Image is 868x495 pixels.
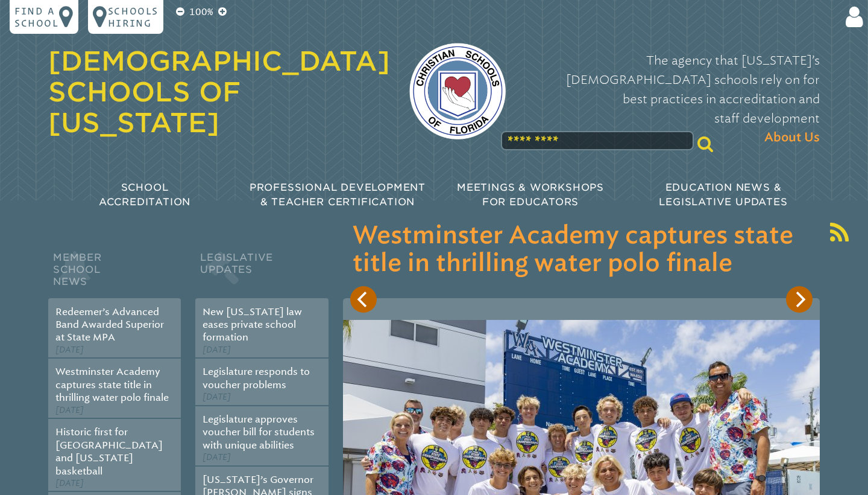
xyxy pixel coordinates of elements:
[203,306,302,343] a: New [US_STATE] law eases private school formation
[457,182,604,208] span: Meetings & Workshops for Educators
[99,182,190,208] span: School Accreditation
[55,345,84,355] span: [DATE]
[55,306,164,343] a: Redeemer’s Advanced Band Awarded Superior at State MPA
[187,5,216,19] p: 100%
[48,249,181,298] h2: Member School News
[14,5,59,29] p: Find a school
[203,366,310,390] a: Legislature responds to voucher problems
[48,45,390,138] a: [DEMOGRAPHIC_DATA] Schools of [US_STATE]
[350,286,377,313] button: Previous
[764,128,820,147] span: About Us
[203,452,231,462] span: [DATE]
[203,392,231,402] span: [DATE]
[195,249,328,298] h2: Legislative Updates
[786,286,813,313] button: Next
[55,478,84,488] span: [DATE]
[409,43,506,139] img: csf-logo-web-colors.png
[659,182,787,208] span: Education News & Legislative Updates
[250,182,426,208] span: Professional Development & Teacher Certification
[203,414,315,451] a: Legislature approves voucher bill for students with unique abilities
[55,366,169,403] a: Westminster Academy captures state title in thrilling water polo finale
[203,345,231,355] span: [DATE]
[108,5,159,29] p: Schools Hiring
[353,222,810,278] h3: Westminster Academy captures state title in thrilling water polo finale
[525,51,820,147] p: The agency that [US_STATE]’s [DEMOGRAPHIC_DATA] schools rely on for best practices in accreditati...
[55,405,84,415] span: [DATE]
[55,426,163,476] a: Historic first for [GEOGRAPHIC_DATA] and [US_STATE] basketball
